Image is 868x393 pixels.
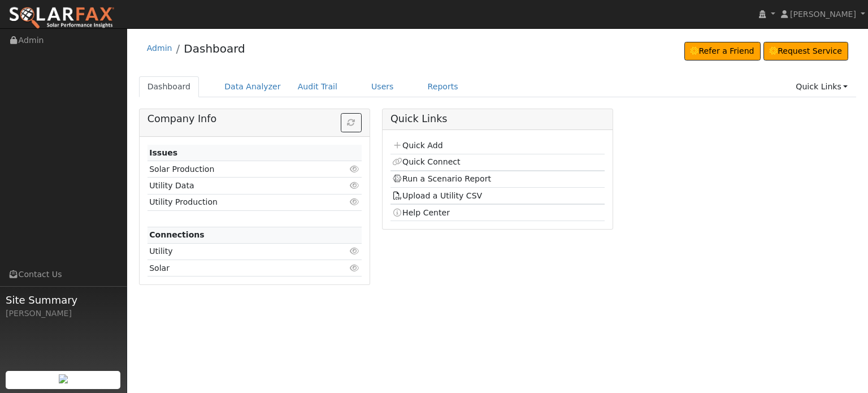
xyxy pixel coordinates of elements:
[392,174,491,183] a: Run a Scenario Report
[790,10,856,19] span: [PERSON_NAME]
[147,113,362,125] h5: Company Info
[147,194,327,210] td: Utility Production
[350,198,360,206] i: Click to view
[149,230,205,239] strong: Connections
[147,44,172,53] a: Admin
[6,308,121,319] div: [PERSON_NAME]
[350,264,360,272] i: Click to view
[787,76,856,97] a: Quick Links
[59,374,68,383] img: retrieve
[363,76,402,97] a: Users
[350,247,360,255] i: Click to view
[6,292,121,308] span: Site Summary
[147,243,327,260] td: Utility
[392,157,460,166] a: Quick Connect
[8,6,115,30] img: SolarFax
[147,260,327,277] td: Solar
[216,76,289,97] a: Data Analyzer
[147,178,327,194] td: Utility Data
[139,76,199,97] a: Dashboard
[149,148,177,157] strong: Issues
[763,42,849,61] a: Request Service
[147,161,327,178] td: Solar Production
[390,113,605,125] h5: Quick Links
[350,182,360,189] i: Click to view
[350,165,360,173] i: Click to view
[684,42,761,61] a: Refer a Friend
[392,208,450,217] a: Help Center
[289,76,346,97] a: Audit Trail
[184,42,245,55] a: Dashboard
[392,141,442,150] a: Quick Add
[419,76,467,97] a: Reports
[392,191,482,200] a: Upload a Utility CSV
